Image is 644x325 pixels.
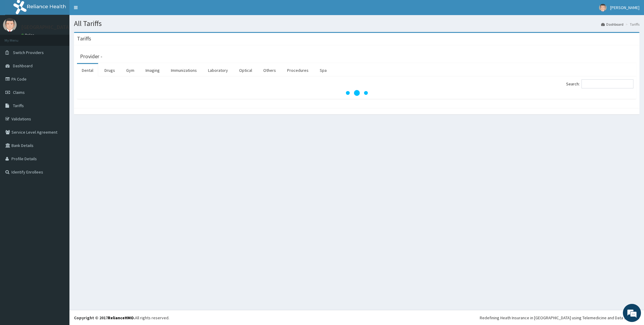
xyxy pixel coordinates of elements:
[141,64,165,77] a: Imaging
[203,64,233,77] a: Laboratory
[601,22,623,27] a: Dashboard
[74,20,639,27] h1: All Tariffs
[234,64,257,77] a: Optical
[21,24,87,30] p: [GEOGRAPHIC_DATA] ABUJA
[13,50,44,55] span: Switch Providers
[13,103,24,108] span: Tariffs
[77,36,91,41] h3: Tariffs
[21,33,36,37] a: Online
[121,64,139,77] a: Gym
[582,79,633,88] input: Search:
[480,315,639,321] div: Redefining Heath Insurance in [GEOGRAPHIC_DATA] using Telemedicine and Data Science!
[624,22,639,27] li: Tariffs
[282,64,313,77] a: Procedures
[315,64,332,77] a: Spa
[108,315,134,320] a: RelianceHMO
[166,64,202,77] a: Immunizations
[100,64,120,77] a: Drugs
[566,79,633,88] label: Search:
[13,63,33,69] span: Dashboard
[80,54,102,59] h3: Provider -
[77,64,98,77] a: Dental
[345,81,369,105] svg: audio-loading
[258,64,281,77] a: Others
[599,4,607,11] img: User Image
[74,315,135,320] strong: Copyright © 2017 .
[610,5,639,10] span: [PERSON_NAME]
[3,18,17,32] img: User Image
[13,90,25,95] span: Claims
